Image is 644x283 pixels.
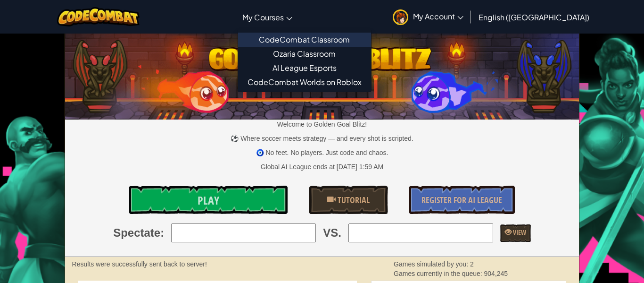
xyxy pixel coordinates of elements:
[72,260,207,268] strong: Results were successfully sent back to server!
[512,228,526,237] span: View
[65,30,579,120] img: Golden Goal
[309,186,388,214] a: Tutorial
[388,2,468,32] a: My Account
[238,75,371,89] a: CodeCombat Worlds on Roblox
[484,270,508,277] span: 904,245
[470,260,474,268] span: 2
[65,148,579,157] p: 🧿 No feet. No players. Just code and chaos.
[393,9,408,25] img: avatar
[479,12,589,22] span: English ([GEOGRAPHIC_DATA])
[238,4,297,30] a: My Courses
[336,194,370,206] span: Tutorial
[238,33,371,47] a: CodeCombat Classroom
[421,194,502,206] span: Register for AI League
[261,162,383,172] div: Global AI League ends at [DATE] 1:59 AM
[160,225,164,241] span: :
[242,12,284,22] span: My Courses
[238,47,371,61] a: Ozaria Classroom
[113,225,160,241] span: Spectate
[394,270,484,277] span: Games currently in the queue:
[238,61,371,75] a: AI League Esports
[394,260,470,268] span: Games simulated by you:
[323,225,341,241] span: VS.
[65,120,579,129] p: Welcome to Golden Goal Blitz!
[474,4,594,30] a: English ([GEOGRAPHIC_DATA])
[198,193,219,208] span: Play
[413,11,463,21] span: My Account
[65,134,579,143] p: ⚽ Where soccer meets strategy — and every shot is scripted.
[409,186,515,214] a: Register for AI League
[57,7,140,26] img: CodeCombat logo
